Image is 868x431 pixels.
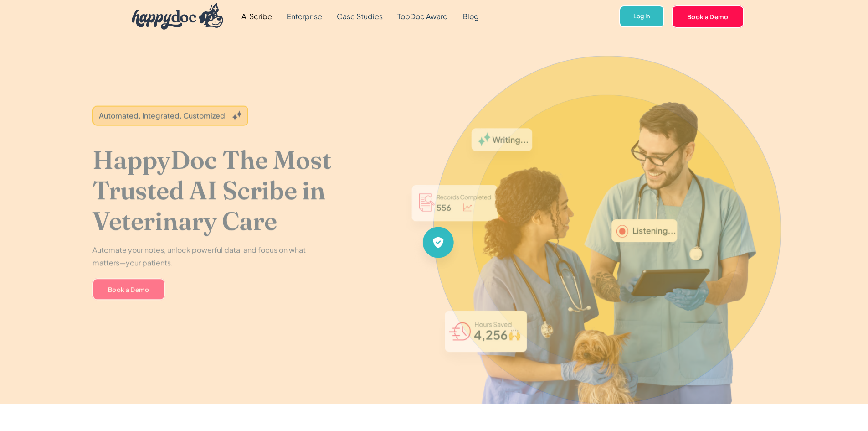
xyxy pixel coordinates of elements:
[92,278,165,300] a: Book a Demo
[232,111,242,121] img: Grey sparkles.
[124,1,224,32] a: home
[92,244,311,269] p: Automate your notes, unlock powerful data, and focus on what matters—your patients.
[92,144,400,236] h1: HappyDoc The Most Trusted AI Scribe in Veterinary Care
[99,110,225,121] div: Automated, Integrated, Customized
[672,5,744,27] a: Book a Demo
[619,5,664,28] a: Log In
[132,3,224,30] img: HappyDoc Logo: A happy dog with his ear up, listening.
